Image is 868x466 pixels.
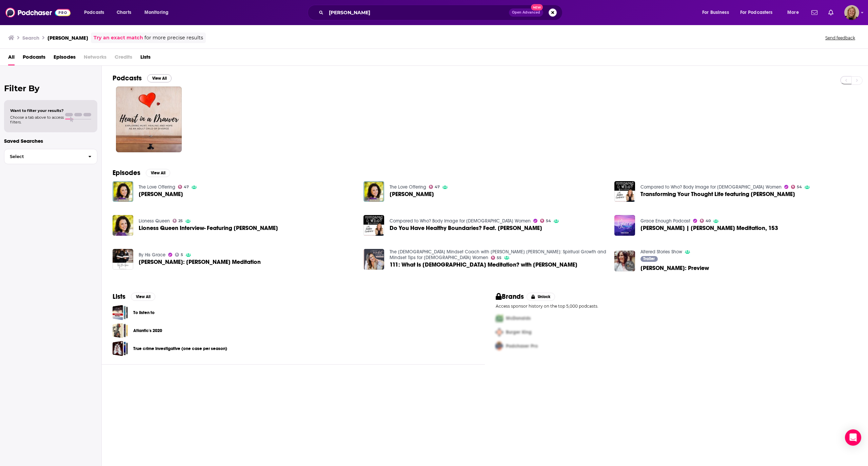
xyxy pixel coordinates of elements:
span: For Business [702,8,729,17]
a: Sarah Geringer [139,191,183,197]
span: [PERSON_NAME]: Preview [640,265,709,271]
a: Podcasts [23,52,45,65]
span: Do You Have Healthy Boundaries? Feat. [PERSON_NAME] [390,225,542,231]
div: Search podcasts, credits, & more... [314,5,569,20]
span: 54 [546,219,551,222]
a: 25 [173,219,183,223]
span: Trailer [643,257,655,261]
span: Select [4,154,83,159]
a: Try an exact match [94,34,143,42]
a: Lioness Queen Interview- Featuring Sarah Geringer [139,225,278,231]
span: Charts [117,8,131,17]
h3: [PERSON_NAME] [47,35,88,41]
a: Show notifications dropdown [826,7,836,18]
img: Sarah Geringer: Christian Meditation [113,249,133,270]
img: Sarah Geringer [363,181,384,202]
a: EpisodesView All [113,169,170,177]
a: Sarah Geringer | Christian Meditation, 153 [640,225,778,231]
a: Show notifications dropdown [809,7,820,18]
span: Choose a tab above to access filters. [10,115,64,124]
a: Sarah Geringer: Preview [640,265,709,271]
span: [PERSON_NAME] | [PERSON_NAME] Meditation, 153 [640,225,778,231]
img: 111: What Is Christian Meditation? with Sarah Geringer [363,249,384,270]
span: McDonalds [506,315,531,321]
a: Do You Have Healthy Boundaries? Feat. Sarah Geringer [363,215,384,236]
span: [PERSON_NAME]: [PERSON_NAME] Meditation [139,259,261,265]
img: Podchaser - Follow, Share and Rate Podcasts [5,6,71,19]
a: Transforming Your Thought Life featuring Sarah Geringer [640,191,795,197]
a: ListsView All [113,292,155,301]
span: 25 [178,219,183,222]
button: open menu [140,7,177,18]
img: Sarah Geringer [113,181,133,202]
span: Podchaser Pro [506,343,538,349]
span: for more precise results [144,34,203,42]
span: 5 [181,253,183,256]
a: 54 [540,219,551,223]
h3: Search [22,35,39,41]
a: 54 [791,185,802,189]
span: Networks [84,52,106,65]
button: Unlock [527,293,555,301]
a: 47 [178,185,189,189]
h2: Lists [113,292,125,301]
button: open menu [697,7,737,18]
a: To listen to [113,305,128,320]
a: Transforming Your Thought Life featuring Sarah Geringer [614,181,635,202]
span: Burger King [506,329,532,335]
img: Sarah Geringer | Christian Meditation, 153 [614,215,635,236]
a: By His Grace [139,252,165,258]
img: First Pro Logo [493,311,506,325]
a: Atlantic's 2020 [133,327,162,334]
h2: Podcasts [113,74,142,82]
span: Logged in as avansolkema [844,5,859,20]
img: Sarah Geringer: Preview [614,251,635,271]
h2: Filter By [4,83,97,93]
button: View All [146,169,170,177]
a: 55 [491,256,502,260]
a: PodcastsView All [113,74,172,82]
span: 47 [435,186,440,189]
a: The Christian Mindset Coach with Alicia Michelle: Spiritual Growth and Mindset Tips for Christian... [390,249,606,260]
span: Want to filter your results? [10,108,64,113]
span: True crime investigative (one case per season) [113,341,128,356]
button: Show profile menu [844,5,859,20]
a: Sarah Geringer: Christian Meditation [139,259,261,265]
a: The Love Offering [139,184,175,190]
span: New [531,4,543,11]
span: [PERSON_NAME] [390,191,434,197]
span: Lioness Queen Interview- Featuring [PERSON_NAME] [139,225,278,231]
a: 111: What Is Christian Meditation? with Sarah Geringer [390,262,577,268]
button: open menu [736,7,783,18]
button: Send feedback [823,35,857,41]
img: Lioness Queen Interview- Featuring Sarah Geringer [113,215,133,236]
a: Episodes [54,52,76,65]
button: open menu [783,7,807,18]
a: 47 [429,185,440,189]
a: Lists [140,52,151,65]
button: Open AdvancedNew [509,8,543,17]
a: Atlantic's 2020 [113,323,128,338]
a: All [8,52,15,65]
span: [PERSON_NAME] [139,191,183,197]
input: Search podcasts, credits, & more... [326,7,509,18]
span: 55 [497,256,501,259]
p: Saved Searches [4,138,97,144]
button: View All [131,293,155,301]
span: More [787,8,799,17]
p: Access sponsor history on the top 5,000 podcasts. [496,304,857,309]
span: 47 [184,186,189,189]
